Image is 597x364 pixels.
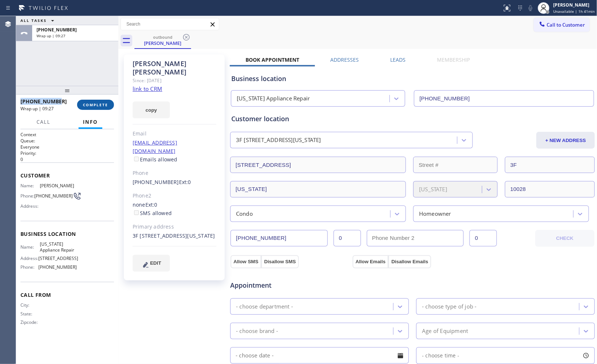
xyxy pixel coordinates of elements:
button: Call to Customer [534,18,590,32]
input: Street # [413,157,498,173]
span: Phone: [20,264,38,270]
button: Call [32,115,55,129]
label: Leads [391,56,406,63]
span: - choose time - [422,352,459,359]
div: 3F [STREET_ADDRESS][US_STATE] [236,136,321,145]
label: Membership [437,56,470,63]
input: Phone Number [414,90,594,107]
div: Homeowner [419,210,451,218]
input: ZIP [505,181,595,198]
span: Address: [20,256,38,261]
p: 0 [20,156,114,162]
h2: Priority: [20,150,114,156]
span: Unavailable | 1h 41min [553,9,595,14]
span: Wrap up | 09:27 [20,106,54,112]
input: Ext. [334,230,361,246]
div: Age of Equipment [422,327,468,335]
a: [EMAIL_ADDRESS][DOMAIN_NAME] [133,139,177,154]
span: Appointment [230,280,351,290]
div: Customer location [231,114,594,124]
button: Disallow SMS [261,255,299,268]
label: Addresses [331,56,359,63]
input: Search [121,18,219,30]
button: Allow SMS [231,255,261,268]
button: + NEW ADDRESS [536,132,595,149]
div: Since: [DATE] [133,76,216,85]
div: Business location [231,74,594,84]
button: CHECK [535,230,595,247]
div: outbound [135,34,190,40]
div: [PERSON_NAME] [135,40,190,46]
input: Emails allowed [134,157,139,161]
div: Matthew Knoff [135,32,190,48]
span: Business location [20,230,114,237]
div: Email [133,130,216,138]
input: SMS allowed [134,210,139,215]
input: - choose date - [230,347,409,364]
span: COMPLETE [83,102,108,107]
span: Customer [20,172,114,179]
button: EDIT [133,255,170,272]
input: Ext. 2 [469,230,497,246]
span: City: [20,302,40,308]
button: copy [133,101,170,118]
button: Allow Emails [353,255,388,268]
span: EDIT [150,260,161,266]
span: Ext: 0 [179,179,191,185]
span: [PHONE_NUMBER] [34,193,73,199]
span: [PHONE_NUMBER] [37,27,77,33]
input: Phone Number 2 [367,230,464,246]
span: [PERSON_NAME] [40,183,76,188]
p: Everyone [20,144,114,150]
input: Phone Number [231,230,328,246]
span: [US_STATE] Appliance Repair [40,241,76,253]
label: Emails allowed [133,156,178,163]
span: Call From [20,291,114,298]
span: Ext: 0 [145,201,157,208]
h1: Context [20,131,114,138]
span: Name: [20,183,40,188]
div: [US_STATE] Appliance Repair [237,95,310,103]
span: Name: [20,244,40,250]
span: Call [37,119,50,125]
div: - choose type of job - [422,302,476,311]
button: ALL TASKS [16,16,61,25]
button: Mute [525,3,536,13]
div: none [133,201,216,218]
span: Zipcode: [20,319,40,325]
div: 3F [STREET_ADDRESS][US_STATE] [133,232,216,240]
button: Info [79,115,102,129]
span: Info [83,119,98,125]
div: - choose brand - [236,327,278,335]
div: Phone [133,169,216,177]
a: link to CRM [133,85,162,92]
div: Phone2 [133,192,216,200]
label: Book Appointment [246,56,299,63]
div: Primary address [133,223,216,231]
input: Address [230,157,406,173]
div: Condo [236,210,253,218]
label: SMS allowed [133,210,172,217]
span: State: [20,311,40,317]
span: Call to Customer [547,22,585,28]
span: [PHONE_NUMBER] [38,264,77,270]
span: ALL TASKS [20,18,47,23]
span: Wrap up | 09:27 [37,33,65,38]
span: Address: [20,203,40,209]
a: [PHONE_NUMBER] [133,179,179,185]
div: - choose department - [236,302,293,311]
input: Apt. # [505,157,595,173]
input: City [230,181,406,198]
button: COMPLETE [77,100,114,110]
h2: Queue: [20,138,114,144]
div: [PERSON_NAME] [553,2,595,8]
button: Disallow Emails [388,255,431,268]
span: [PHONE_NUMBER] [20,98,67,105]
span: [STREET_ADDRESS] [38,256,78,261]
span: Phone: [20,193,34,199]
div: [PERSON_NAME] [PERSON_NAME] [133,60,216,76]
